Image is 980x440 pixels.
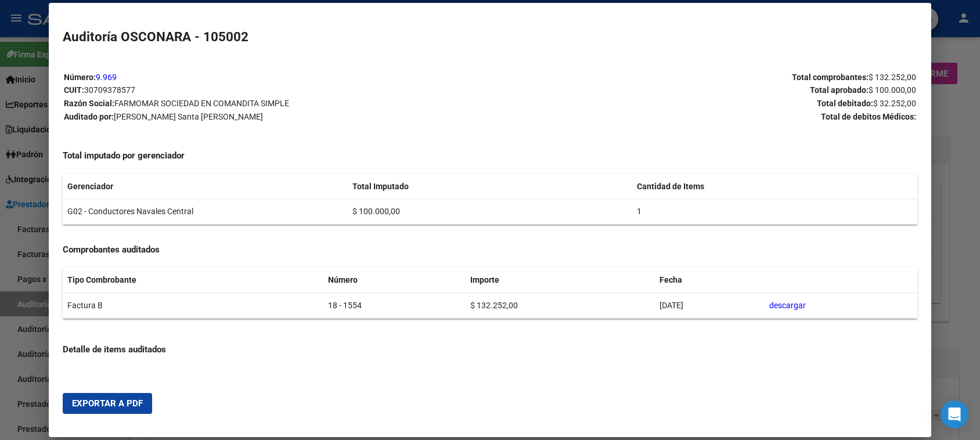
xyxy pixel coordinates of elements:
td: G02 - Conductores Navales Central [63,199,347,225]
a: 9.969 [96,73,117,82]
button: Exportar a PDF [63,393,152,414]
h4: Total imputado por gerenciador [63,149,917,163]
td: $ 100.000,00 [348,199,632,225]
span: $ 32.252,00 [873,99,916,108]
p: Auditado por: [64,110,489,124]
th: Importe [466,268,654,293]
span: 30709378577 [84,85,135,95]
td: Factura B [63,293,323,319]
p: Total debitado: [491,97,916,110]
a: descargar [769,301,806,310]
h2: Auditoría OSCONARA - 105002 [63,27,917,47]
th: Tipo Combrobante [63,268,323,293]
td: [DATE] [655,293,765,319]
th: Gerenciador [63,174,347,199]
h4: Detalle de items auditados [63,343,917,356]
p: Total de debitos Médicos: [491,110,916,124]
div: Open Intercom Messenger [941,401,968,428]
h4: Comprobantes auditados [63,243,917,257]
span: [PERSON_NAME] Santa [PERSON_NAME] [114,112,263,121]
td: 18 - 1554 [323,293,466,319]
span: $ 132.252,00 [869,73,916,82]
th: Cantidad de Items [632,174,917,199]
p: CUIT: [64,84,489,97]
span: FARMOMAR SOCIEDAD EN COMANDITA SIMPLE [114,99,289,108]
p: Razón Social: [64,97,489,110]
p: Total aprobado: [491,84,916,97]
th: Fecha [655,268,765,293]
th: Número [323,268,466,293]
span: $ 100.000,00 [869,85,916,95]
p: Número: [64,71,489,84]
td: 1 [632,199,917,225]
th: Total Imputado [348,174,632,199]
td: $ 132.252,00 [466,293,654,319]
span: Exportar a PDF [72,398,143,409]
p: Total comprobantes: [491,71,916,84]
